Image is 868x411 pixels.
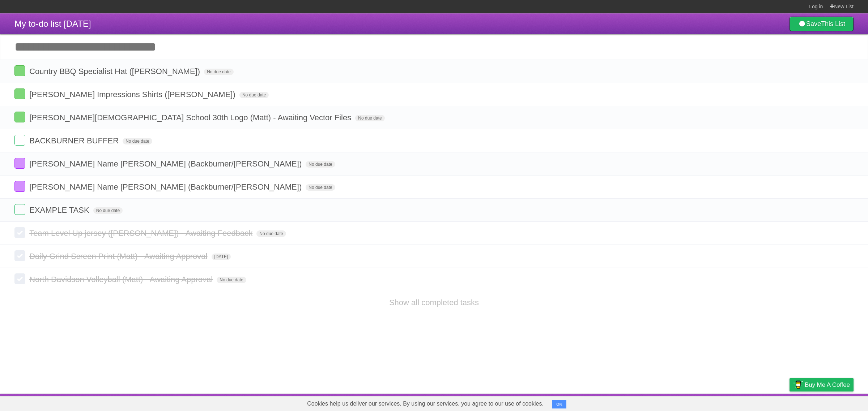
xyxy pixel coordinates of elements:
label: Done [14,88,25,99]
a: Privacy [780,395,799,409]
label: Done [14,204,25,215]
span: No due date [239,92,269,98]
span: No due date [123,138,152,144]
span: Buy me a coffee [805,378,850,391]
a: SaveThis List [790,17,854,31]
label: Done [14,250,25,261]
label: Done [14,158,25,169]
a: Developers [717,395,746,409]
span: [PERSON_NAME] Impressions Shirts ([PERSON_NAME]) [29,90,237,99]
span: No due date [93,207,123,214]
span: EXAMPLE TASK [29,205,91,215]
span: North Davidson Volleyball (Matt) - Awaiting Approval [29,275,214,284]
span: No due date [217,277,246,283]
label: Done [14,181,25,192]
span: No due date [355,115,384,121]
a: About [693,395,709,409]
span: [PERSON_NAME] Name [PERSON_NAME] (Backburner/[PERSON_NAME]) [29,159,303,168]
span: BACKBURNER BUFFER [29,136,120,145]
a: Buy me a coffee [790,378,854,391]
span: [PERSON_NAME] Name [PERSON_NAME] (Backburner/[PERSON_NAME]) [29,182,303,191]
a: Show all completed tasks [389,298,479,307]
span: No due date [306,184,335,191]
label: Done [14,135,25,146]
b: This List [821,20,845,27]
span: No due date [204,69,233,75]
span: Team Level Up jersey ([PERSON_NAME]) - Awaiting Feedback [29,229,254,238]
a: Suggest a feature [808,395,854,409]
span: [PERSON_NAME][DEMOGRAPHIC_DATA] School 30th Logo (Matt) - Awaiting Vector Files [29,113,353,122]
label: Done [14,112,25,122]
span: Cookies help us deliver our services. By using our services, you agree to our use of cookies. [300,397,551,411]
button: OK [552,400,566,408]
span: My to-do list [DATE] [14,19,91,29]
label: Done [14,273,25,284]
img: Buy me a coffee [793,378,803,391]
span: No due date [256,230,286,237]
span: Country BBQ Specialist Hat ([PERSON_NAME]) [29,67,202,76]
span: No due date [306,161,335,168]
label: Done [14,227,25,238]
span: [DATE] [212,254,231,260]
label: Done [14,65,25,76]
span: Daily Grind Screen Print (Matt) - Awaiting Approval [29,252,209,261]
a: Terms [756,395,771,409]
